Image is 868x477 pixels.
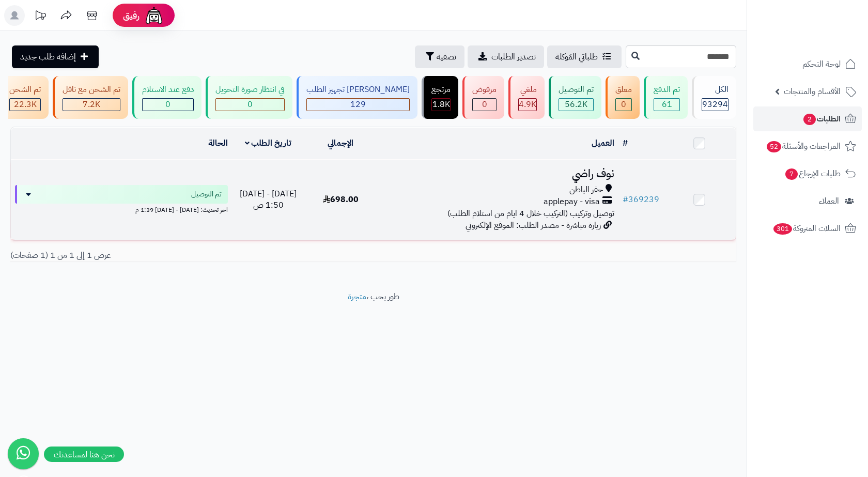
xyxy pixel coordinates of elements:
[63,84,120,96] div: تم الشحن مع ناقل
[803,114,816,125] span: 2
[307,99,409,111] div: 129
[247,98,253,111] span: 0
[547,45,622,68] a: طلباتي المُوكلة
[473,99,496,111] div: 0
[623,193,659,206] a: #369239
[10,99,40,111] div: 22322
[702,98,728,111] span: 93294
[491,51,536,63] span: تصدير الطلبات
[215,84,285,96] div: في انتظار صورة التحويل
[506,76,547,119] a: ملغي 4.9K
[432,99,450,111] div: 1771
[63,99,120,111] div: 7223
[519,99,536,111] div: 4929
[12,45,99,68] a: إضافة طلب جديد
[240,188,297,212] span: [DATE] - [DATE] 1:50 ص
[15,204,228,214] div: اخر تحديث: [DATE] - [DATE] 1:39 م
[555,51,598,63] span: طلباتي المُوكلة
[447,207,614,220] span: توصيل وتركيب (التركيب خلال 4 ايام من استلام الطلب)
[143,99,193,111] div: 0
[654,99,679,111] div: 61
[559,99,593,111] div: 56180
[569,184,603,196] span: حفر الباطن
[785,168,798,180] span: 7
[350,98,366,111] span: 129
[328,137,353,149] a: الإجمالي
[616,99,631,111] div: 0
[603,76,642,119] a: معلق 0
[784,84,841,99] span: الأقسام والمنتجات
[323,193,359,206] span: 698.00
[519,98,536,111] span: 4.9K
[216,99,284,111] div: 0
[142,84,194,96] div: دفع عند الاستلام
[802,57,841,71] span: لوحة التحكم
[165,98,171,111] span: 0
[306,84,410,96] div: [PERSON_NAME] تجهيز الطلب
[753,216,862,241] a: السلات المتروكة301
[690,76,738,119] a: الكل93294
[123,9,139,22] span: رفيق
[204,76,295,119] a: في انتظار صورة التحويل 0
[819,194,839,208] span: العملاء
[144,5,164,26] img: ai-face.png
[472,84,497,96] div: مرفوض
[20,51,76,63] span: إضافة طلب جديد
[431,84,451,96] div: مرتجع
[432,98,450,111] span: 1.8K
[753,106,862,131] a: الطلبات2
[559,84,594,96] div: تم التوصيل
[14,98,37,111] span: 22.3K
[802,112,841,126] span: الطلبات
[753,134,862,159] a: المراجعات والأسئلة52
[27,5,53,28] a: تحديثات المنصة
[766,139,841,153] span: المراجعات والأسئلة
[51,76,130,119] a: تم الشحن مع ناقل 7.2K
[615,84,632,96] div: معلق
[482,98,487,111] span: 0
[642,76,690,119] a: تم الدفع 61
[767,141,781,152] span: 52
[460,76,506,119] a: مرفوض 0
[295,76,420,119] a: [PERSON_NAME] تجهيز الطلب 129
[772,221,841,236] span: السلات المتروكة
[623,193,628,206] span: #
[348,290,366,303] a: متجرة
[623,137,628,149] a: #
[415,45,464,68] button: تصفية
[468,45,544,68] a: تصدير الطلبات
[381,168,614,180] h3: نوف راضي
[798,27,858,49] img: logo-2.png
[191,189,222,199] span: تم التوصيل
[753,189,862,213] a: العملاء
[565,98,587,111] span: 56.2K
[518,84,537,96] div: ملغي
[544,196,600,208] span: applepay - visa
[420,76,460,119] a: مرتجع 1.8K
[9,84,41,96] div: تم الشحن
[83,98,100,111] span: 7.2K
[753,161,862,186] a: طلبات الإرجاع7
[773,223,792,235] span: 301
[654,84,680,96] div: تم الدفع
[3,250,374,261] div: عرض 1 إلى 1 من 1 (1 صفحات)
[621,98,626,111] span: 0
[245,137,292,149] a: تاريخ الطلب
[662,98,672,111] span: 61
[592,137,614,149] a: العميل
[208,137,228,149] a: الحالة
[702,84,729,96] div: الكل
[130,76,204,119] a: دفع عند الاستلام 0
[437,51,456,63] span: تصفية
[784,166,841,181] span: طلبات الإرجاع
[547,76,603,119] a: تم التوصيل 56.2K
[466,219,601,232] span: زيارة مباشرة - مصدر الطلب: الموقع الإلكتروني
[753,52,862,76] a: لوحة التحكم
